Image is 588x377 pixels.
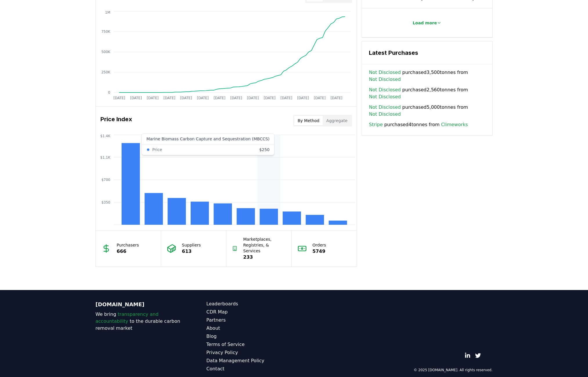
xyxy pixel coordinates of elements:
[101,200,110,204] tspan: $350
[369,76,401,83] a: Not Disclosed
[105,10,110,14] tspan: 1M
[294,116,323,125] button: By Method
[206,357,294,364] a: Data Management Policy
[101,70,111,74] tspan: 250K
[369,104,401,111] a: Not Disclosed
[313,248,326,255] p: 5749
[95,311,183,332] p: We bring to the durable carbon removal market
[243,254,286,261] p: 233
[314,96,326,100] tspan: [DATE]
[206,333,294,340] a: Blog
[243,236,286,254] p: Marketplaces, Registries, & Services
[369,111,401,118] a: Not Disclosed
[247,96,259,100] tspan: [DATE]
[100,134,111,138] tspan: $1.4K
[264,96,276,100] tspan: [DATE]
[100,115,132,126] h3: Price Index
[369,48,485,57] h3: Latest Purchases
[313,242,326,248] p: Orders
[230,96,242,100] tspan: [DATE]
[369,69,401,76] a: Not Disclosed
[206,325,294,332] a: About
[413,20,437,26] p: Load more
[101,178,110,182] tspan: $700
[147,96,159,100] tspan: [DATE]
[414,368,493,372] p: © 2025 [DOMAIN_NAME]. All rights reserved.
[182,242,201,248] p: Suppliers
[408,17,446,29] button: Load more
[369,86,485,100] span: purchased 2,560 tonnes from
[465,353,470,358] a: LinkedIn
[206,309,294,316] a: CDR Map
[117,248,139,255] p: 666
[441,121,468,128] a: Climeworks
[206,341,294,348] a: Terms of Service
[369,121,383,128] a: Stripe
[369,104,485,118] span: purchased 5,000 tonnes from
[206,300,294,307] a: Leaderboards
[113,96,125,100] tspan: [DATE]
[95,300,183,309] p: [DOMAIN_NAME]
[117,242,139,248] p: Purchasers
[369,69,485,83] span: purchased 3,500 tonnes from
[206,365,294,372] a: Contact
[475,353,481,358] a: Twitter
[182,248,201,255] p: 613
[95,311,158,324] span: transparency and accountability
[100,155,111,159] tspan: $1.1K
[369,93,401,100] a: Not Disclosed
[197,96,209,100] tspan: [DATE]
[206,317,294,324] a: Partners
[101,30,111,34] tspan: 750K
[323,116,351,125] button: Aggregate
[297,96,309,100] tspan: [DATE]
[369,86,401,93] a: Not Disclosed
[101,50,111,54] tspan: 500K
[108,90,110,95] tspan: 0
[331,96,342,100] tspan: [DATE]
[280,96,292,100] tspan: [DATE]
[214,96,226,100] tspan: [DATE]
[130,96,142,100] tspan: [DATE]
[163,96,175,100] tspan: [DATE]
[180,96,192,100] tspan: [DATE]
[369,121,468,128] span: purchased 4 tonnes from
[206,349,294,356] a: Privacy Policy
